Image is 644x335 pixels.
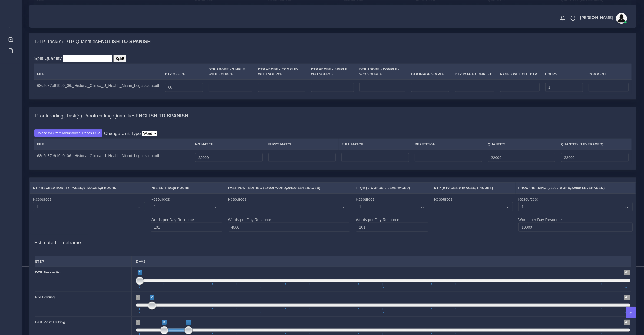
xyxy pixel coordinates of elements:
[624,286,628,289] span: 41
[30,194,148,235] td: Resources:
[29,107,636,125] div: Proofreading, Task(s) Proofreading QuantitiesEnglish TO Spanish
[259,286,263,289] span: 11
[353,182,431,194] th: TTQA ( , )
[380,286,385,289] span: 21
[549,186,570,190] span: 22000 Word
[34,80,162,95] td: 68c2e87e919d0_06._Historia_Clinica_U_Health_Miami_Legalizada.pdf
[580,16,613,19] span: [PERSON_NAME]
[101,186,116,190] span: 0 Hours
[516,194,635,235] td: Resources: Words per Day Resource:
[624,320,630,325] span: 41
[412,139,485,150] th: Repetition
[206,64,255,80] th: DTP Adobe - Simple With Source
[138,286,141,289] span: 1
[35,259,44,263] strong: Step
[485,139,558,150] th: Quantity
[138,311,141,314] span: 1
[186,320,191,325] span: 5
[83,186,100,190] span: 0 Images
[586,64,632,80] th: Comment
[136,295,140,300] span: 1
[368,186,384,190] span: 0 Words
[34,139,192,150] th: File
[138,270,142,275] span: 1
[34,64,162,80] th: File
[477,186,492,190] span: 1 Hours
[34,235,632,246] h4: Estimated Timeframe
[136,259,146,263] strong: Days
[66,186,82,190] span: 66 Pages
[502,286,507,289] span: 31
[259,311,263,314] span: 11
[162,64,206,80] th: DTP Office
[577,13,629,24] a: [PERSON_NAME]avatar
[502,311,507,314] span: 31
[136,320,140,325] span: 1
[265,139,339,150] th: Fuzzy Match
[35,39,151,45] h4: DTP, Task(s) DTP Quantities
[192,139,266,150] th: No Match
[385,186,409,190] span: 0 Leveraged
[34,129,102,137] label: Upload WC from MemSource/Trados CSV
[339,139,412,150] th: Full Match
[571,186,603,190] span: 22000 Leveraged
[29,50,636,100] div: DTP, Task(s) DTP QuantitiesEnglish TO Spanish
[558,139,632,150] th: Quantity (Leveraged)
[30,182,148,194] th: DTP Recreation ( , , )
[148,182,225,194] th: Pre Editing
[255,64,308,80] th: DTP Adobe - Complex With Source
[542,64,586,80] th: Hours
[287,186,319,190] span: 20500 Leveraged
[35,113,189,119] h4: Proofreading, Task(s) Proofreading Quantities
[452,64,497,80] th: DTP Image Complex
[431,194,516,235] td: Resources:
[356,64,408,80] th: DTP Adobe - Complex W/O Source
[34,150,192,165] td: 68c2e87e919d0_06._Historia_Clinica_U_Health_Miami_Legalizada.pdf
[35,295,55,299] strong: Pre Editing
[150,295,154,300] span: 2
[225,182,353,194] th: Fast Post Editing ( , )
[353,194,431,235] td: Resources: Words per Day Resource:
[624,270,630,275] span: 41
[308,64,357,80] th: DTP Adobe - Simple W/O Source
[148,194,225,235] td: Resources: Words per Day Resource:
[431,182,516,194] th: DTP ( , , )
[35,270,63,274] strong: DTP Recreation
[98,39,151,44] b: English TO Spanish
[443,186,458,190] span: 0 Pages
[225,194,353,235] td: Resources: Words per Day Resource:
[113,55,126,62] input: Split!
[35,320,65,324] strong: Fast Post Editing
[380,311,385,314] span: 21
[497,64,542,80] th: Pages Without DTP
[104,130,141,137] label: Change Unit Type
[624,311,628,314] span: 41
[516,182,635,194] th: Proofreading ( , )
[136,113,189,119] b: English TO Spanish
[173,186,191,190] span: (6 Hours)
[29,33,636,50] div: DTP, Task(s) DTP QuantitiesEnglish TO Spanish
[616,13,627,24] img: avatar
[459,186,475,190] span: 0 Images
[34,55,62,62] label: Split Quantity
[29,125,636,170] div: Proofreading, Task(s) Proofreading QuantitiesEnglish TO Spanish
[408,64,452,80] th: DTP Image Simple
[265,186,286,190] span: 22000 Word
[162,320,167,325] span: 3
[624,295,630,300] span: 41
